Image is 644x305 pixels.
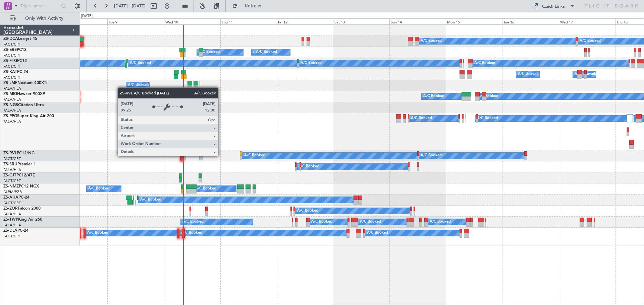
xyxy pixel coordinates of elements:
[3,92,45,96] a: ZS-MIGHawker 900XP
[199,47,220,57] div: A/C Booked
[3,173,35,177] a: ZS-CJTPC12/47E
[3,59,27,63] a: ZS-FTGPC12
[3,103,18,107] span: ZS-NGS
[3,173,16,177] span: ZS-CJT
[3,207,18,211] span: ZS-ZOR
[3,48,17,52] span: ZS-ERS
[20,1,59,11] input: Trip Number
[518,69,546,79] div: A/C Unavailable
[3,189,22,195] a: FAPM/PZB
[3,64,21,69] a: FACT/CPT
[3,59,17,63] span: ZS-FTG
[477,113,498,124] div: A/C Booked
[3,207,41,211] a: ZS-ZORFalcon 2000
[298,162,319,172] div: A/C Booked
[502,18,558,24] div: Tue 16
[130,58,151,68] div: A/C Booked
[389,18,446,24] div: Sun 14
[3,212,21,217] a: FALA/HLA
[3,53,21,58] a: FACT/CPT
[3,162,17,166] span: ZS-SRU
[3,184,19,188] span: ZS-NMZ
[3,201,21,206] a: FACT/CPT
[3,184,39,188] a: ZS-NMZPC12 NGX
[474,58,495,68] div: A/C Booked
[3,196,30,200] a: ZS-AHAPC-24
[140,195,161,205] div: A/C Booked
[195,184,216,194] div: A/C Booked
[256,47,277,57] div: A/C Booked
[182,217,204,227] div: A/C Booked
[3,108,21,113] a: FALA/HLA
[3,114,54,118] a: ZS-PPGSuper King Air 200
[367,228,388,238] div: A/C Booked
[3,70,17,74] span: ZS-KAT
[333,18,389,24] div: Sat 13
[7,13,73,24] button: Only With Activity
[244,151,265,161] div: A/C Booked
[421,36,442,46] div: A/C Booked
[151,102,172,112] div: A/C Booked
[411,113,432,124] div: A/C Booked
[277,18,333,24] div: Fri 12
[3,114,17,118] span: ZS-PPG
[446,18,502,24] div: Mon 15
[3,37,37,41] a: ZS-DCALearjet 45
[301,58,322,68] div: A/C Booked
[3,178,21,183] a: FACT/CPT
[477,91,498,101] div: A/C Booked
[3,167,21,172] a: FALA/HLA
[360,217,381,227] div: A/C Booked
[253,47,274,57] div: A/C Booked
[3,151,17,155] span: ZS-RVL
[239,4,267,8] span: Refresh
[3,218,18,222] span: ZS-TWP
[128,80,156,90] div: A/C Unavailable
[3,42,21,47] a: FACT/CPT
[88,184,109,194] div: A/C Booked
[430,217,451,227] div: A/C Booked
[542,3,565,10] div: Quick Links
[3,70,28,74] a: ZS-KATPC-24
[3,218,42,222] a: ZS-TWPKing Air 260
[114,3,146,9] span: [DATE] - [DATE]
[164,18,220,24] div: Wed 10
[3,86,21,91] a: FALA/HLA
[87,228,108,238] div: A/C Booked
[3,81,17,85] span: ZS-LMF
[3,81,47,85] a: ZS-LMFNextant 400XTi
[3,162,35,166] a: ZS-SRUPremier I
[3,97,21,102] a: FALA/HLA
[3,119,21,124] a: FALA/HLA
[3,48,26,52] a: ZS-ERSPC12
[580,36,601,46] div: A/C Booked
[17,16,71,21] span: Only With Activity
[229,1,269,11] button: Refresh
[575,69,602,79] div: A/C Unavailable
[3,151,35,155] a: ZS-RVLPC12/NG
[3,92,17,96] span: ZS-MIG
[3,229,29,233] a: ZS-DLAPC-24
[181,228,202,238] div: A/C Booked
[3,75,21,80] a: FACT/CPT
[107,18,164,24] div: Tue 9
[559,18,615,24] div: Wed 17
[3,37,18,41] span: ZS-DCA
[3,234,21,239] a: FACT/CPT
[3,223,21,228] a: FALA/HLA
[3,229,17,233] span: ZS-DLA
[3,103,44,107] a: ZS-NGSCitation Ultra
[311,217,332,227] div: A/C Booked
[529,1,578,11] button: Quick Links
[421,151,442,161] div: A/C Booked
[423,91,444,101] div: A/C Booked
[220,18,277,24] div: Thu 11
[3,196,18,200] span: ZS-AHA
[3,156,21,161] a: FACT/CPT
[81,13,93,19] div: [DATE]
[297,206,318,216] div: A/C Booked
